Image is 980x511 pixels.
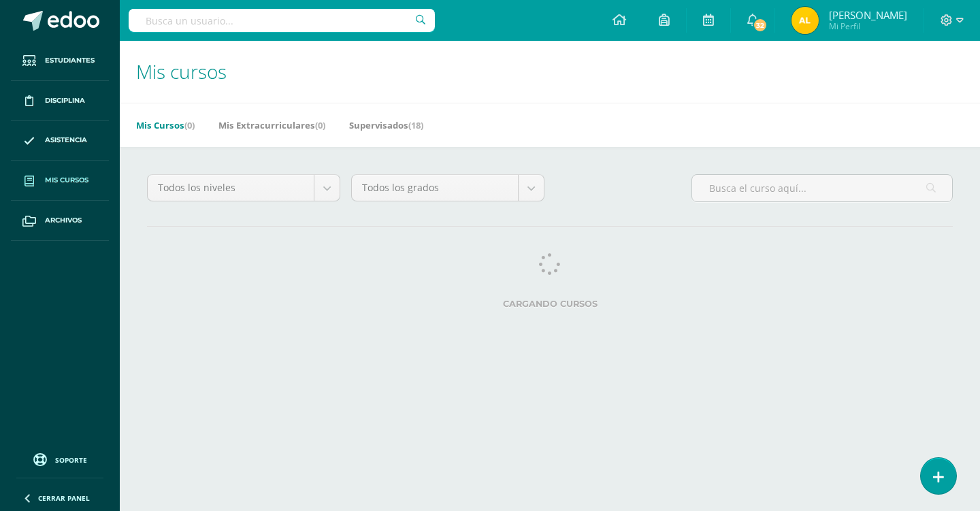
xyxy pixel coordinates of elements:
[791,7,819,34] img: 96fdf0062efbd78d20124a13cad8824c.png
[829,8,907,22] span: [PERSON_NAME]
[408,119,423,131] span: (18)
[315,119,325,131] span: (0)
[136,114,195,136] a: Mis Cursos(0)
[45,215,82,226] span: Archivos
[11,81,109,121] a: Disciplina
[11,201,109,241] a: Archivos
[45,135,87,146] span: Asistencia
[16,450,103,468] a: Soporte
[148,175,340,201] a: Todos los niveles
[158,175,304,201] span: Todos los niveles
[829,20,907,32] span: Mi Perfil
[55,455,87,465] span: Soporte
[129,9,435,32] input: Busca un usuario...
[349,114,423,136] a: Supervisados(18)
[11,121,109,161] a: Asistencia
[218,114,325,136] a: Mis Extracurriculares(0)
[11,41,109,81] a: Estudiantes
[45,55,95,66] span: Estudiantes
[147,299,953,309] label: Cargando cursos
[692,175,952,201] input: Busca el curso aquí...
[352,175,544,201] a: Todos los grados
[45,95,85,106] span: Disciplina
[753,18,768,33] span: 32
[136,59,227,84] span: Mis cursos
[45,175,88,186] span: Mis cursos
[362,175,508,201] span: Todos los grados
[38,493,90,503] span: Cerrar panel
[11,161,109,201] a: Mis cursos
[184,119,195,131] span: (0)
